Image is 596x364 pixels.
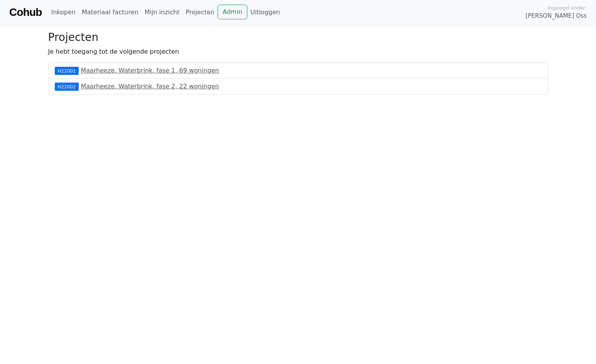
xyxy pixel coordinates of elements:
a: Materiaal facturen [79,5,142,20]
a: Uitloggen [247,5,283,20]
a: Maarheeze, Waterbrink, fase 2, 22 woningen [81,83,219,90]
a: Projecten [182,5,218,20]
span: Ingelogd onder: [547,4,587,12]
div: H22002 [55,83,79,90]
a: Mijn inzicht [142,5,183,20]
h3: Projecten [48,31,548,44]
a: Admin [218,5,247,19]
a: Cohub [9,3,42,22]
a: Maarheeze, Waterbrink, fase 1, 69 woningen [81,67,219,74]
p: Je hebt toegang tot de volgende projecten [48,47,548,56]
div: H22001 [55,67,79,74]
span: [PERSON_NAME] Oss [525,12,587,20]
a: Inkopen [48,5,78,20]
